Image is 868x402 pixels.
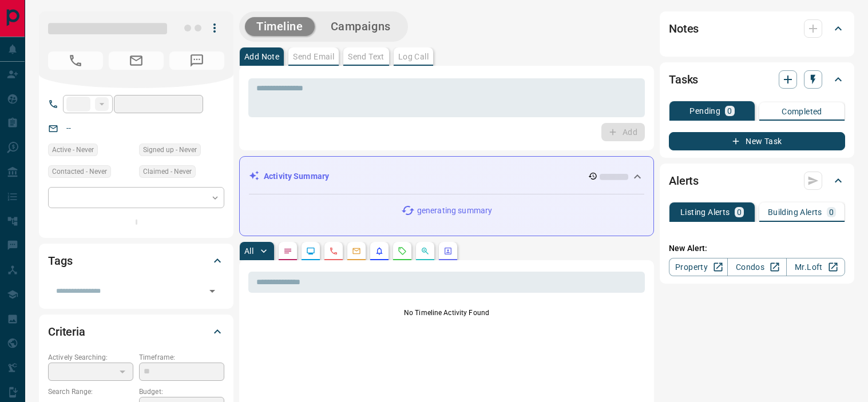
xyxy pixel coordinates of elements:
svg: Emails [352,246,361,256]
p: generating summary [417,205,492,217]
p: Building Alerts [768,208,822,216]
span: Active - Never [52,144,94,156]
div: Tasks [669,66,845,93]
span: No Email [109,51,164,70]
span: No Number [169,51,224,70]
svg: Lead Browsing Activity [306,246,315,256]
p: Add Note [244,53,279,61]
button: Timeline [245,17,315,36]
a: Property [669,258,728,276]
span: Contacted - Never [52,166,107,177]
h2: Alerts [669,172,699,190]
span: Signed up - Never [143,144,197,156]
p: Listing Alerts [680,208,730,216]
a: Condos [727,258,786,276]
h2: Criteria [48,323,85,341]
p: 0 [737,208,742,216]
p: Budget: [139,387,224,397]
button: Open [204,283,220,299]
button: New Task [669,132,845,150]
p: No Timeline Activity Found [248,308,645,318]
svg: Requests [398,246,407,256]
button: Campaigns [319,17,402,36]
div: Criteria [48,318,224,345]
svg: Notes [283,246,292,256]
svg: Agent Actions [443,246,453,256]
p: Activity Summary [264,170,329,182]
svg: Opportunities [421,246,430,256]
p: Pending [689,107,720,115]
div: Alerts [669,167,845,194]
p: 0 [829,208,834,216]
svg: Listing Alerts [375,246,384,256]
div: Tags [48,247,224,274]
a: Mr.Loft [786,258,845,276]
div: Activity Summary [249,166,644,187]
svg: Calls [329,246,338,256]
p: All [244,247,253,255]
span: Claimed - Never [143,166,192,177]
p: Actively Searching: [48,352,133,363]
p: Completed [782,108,822,116]
p: Search Range: [48,387,133,397]
h2: Tags [48,252,72,270]
div: Notes [669,15,845,42]
h2: Tasks [669,70,698,89]
h2: Notes [669,19,699,38]
span: No Number [48,51,103,70]
p: Timeframe: [139,352,224,363]
a: -- [66,124,71,133]
p: 0 [727,107,732,115]
p: New Alert: [669,242,845,254]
